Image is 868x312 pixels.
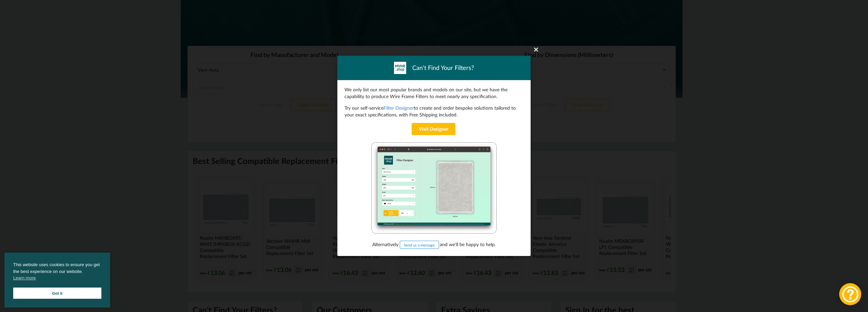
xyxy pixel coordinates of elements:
[344,86,524,100] p: We only list our most popular brands and models on our site, but we have the capability to produc...
[279,5,483,13] h3: Find by Dimensions (Millimeters)
[103,53,149,65] button: Filter Missing?
[240,35,248,70] div: OR
[344,105,524,118] p: Try our self-service to create and order bespoke solutions tailored to your exact specifications,...
[240,86,249,91] a: Help
[285,22,328,26] div: Select or Type Width
[400,241,439,249] button: Send us a message
[412,123,455,135] a: Visit Designer
[5,5,209,13] h3: Find by Manufacturer and Model
[371,142,497,234] img: MVHR.shop-Wire-Frame-Fan-Coil-Filter-Designer.png
[344,241,524,249] p: Alternatively and we'll be happy to help.
[212,75,277,83] button: Can't find what you're looking for?
[216,77,273,81] b: Can't find what you're looking for?
[394,62,406,74] img: mvhr-inverted.png
[4,253,110,308] div: cookieconsent
[13,261,101,283] span: This website uses cookies to ensure you get the best experience on our website.
[383,105,414,111] a: Filter Designer
[13,275,36,281] a: cookies - Learn more
[13,288,101,299] a: Got it cookie
[10,22,31,26] div: Vent-Axia
[377,53,422,65] button: Filter Missing?
[412,64,474,72] span: Can't Find Your Filters?
[10,39,37,44] div: Select Model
